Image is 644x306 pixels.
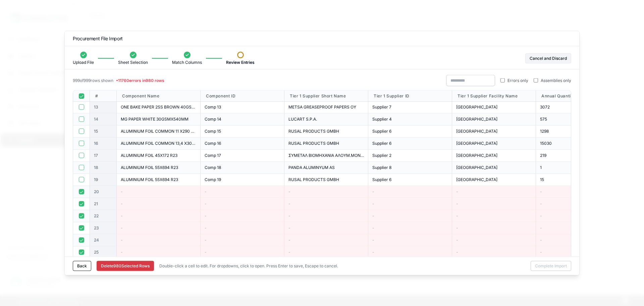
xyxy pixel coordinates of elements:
span: Tier 1 Supplier ID [374,93,410,98]
div: 16 [90,137,117,149]
span: • 11760 errors in 980 rows [116,78,164,83]
span: - [288,225,290,231]
span: - [540,250,542,255]
div: ALUMINIUM FOIL 45X172 R23 [117,149,201,162]
span: 19 [94,177,98,182]
span: Errors only [507,78,528,83]
span: 24 [94,237,99,243]
span: MG PAPER WHITE 30GSMX540MM [121,117,189,122]
div: 15030 [536,137,620,149]
div: Comp 15 [201,125,284,137]
div: Comp 17 [201,149,284,162]
span: 219 [540,153,546,158]
input: Assemblies only [534,78,538,83]
span: Upload File [73,59,94,65]
span: 21 [94,201,98,207]
span: - [205,237,207,243]
span: ALUMINIUM FOIL 55X694 R23 [121,177,178,182]
div: METSA GREASEPROOF PAPERS OY [284,101,368,113]
span: 13 [94,104,98,110]
div: 22 [90,210,117,222]
span: METSA GREASEPROOF PAPERS OY [288,104,356,110]
span: - [205,250,207,255]
span: 20 [94,189,99,194]
div: # [90,90,117,101]
div: Athens [452,125,536,137]
span: ALUMINIUM FOIL 45X172 R23 [121,153,177,158]
div: Athens [452,101,536,113]
span: 14 [94,117,98,122]
span: Component ID [206,93,235,98]
div: Supplier 8 [368,162,452,174]
div: RUSAL PRODUCTS GMBH [284,174,368,186]
span: Match Columns [172,59,202,65]
span: Sheet Selection [118,59,148,65]
span: - [540,189,542,194]
span: Comp 19 [205,177,221,182]
div: Supplier 6 [368,174,452,186]
div: 19 [90,174,117,186]
div: Component Name [117,90,201,101]
span: # [95,93,98,98]
div: Tier 1 Supplier Short Name [284,90,368,101]
span: Annual Quantity (# SKUs per year) [541,93,613,98]
div: Tier 1 Supplier Facility Name [452,90,536,101]
span: RUSAL PRODUCTS GMBH [288,141,339,146]
span: - [121,237,123,243]
div: Supplier 6 [368,137,452,149]
span: - [288,250,290,255]
span: - [372,201,374,207]
span: 23 [94,225,99,231]
span: ONE BAKE PAPER 2SS BROWN 40GSMX700MM [121,104,196,110]
span: 15 [94,129,98,134]
span: - [288,201,290,207]
span: 22 [94,213,99,219]
span: [GEOGRAPHIC_DATA] [456,129,497,134]
div: 219 [536,149,620,162]
span: [GEOGRAPHIC_DATA] [456,153,497,158]
span: ΣΥΜΕΤΑΛ ΒΙΟΜΗΧΑΝΙΑ ΑΛΟΥΜ.MON. AE [288,153,364,158]
span: Supplier 7 [372,104,391,110]
span: - [540,225,542,231]
span: - [372,213,374,219]
span: Component Name [122,93,159,98]
span: - [121,189,123,194]
span: - [456,201,458,207]
span: 25 [94,250,99,255]
span: - [205,189,207,194]
div: Supplier 4 [368,113,452,125]
span: Supplier 8 [372,165,391,170]
span: - [372,237,374,243]
span: 15030 [540,141,552,146]
div: Comp 13 [201,101,284,113]
div: 1298 [536,125,620,137]
span: Assemblies only [541,78,571,83]
span: - [540,201,542,207]
div: ONE BAKE PAPER 2SS BROWN 40GSMX700MM [117,101,201,113]
span: Comp 17 [205,153,221,158]
span: - [205,213,207,219]
span: - [205,201,207,207]
div: 1 [536,162,620,174]
div: 23 [90,222,117,234]
span: - [121,225,123,231]
span: Comp 16 [205,141,221,146]
div: Component ID [201,90,284,101]
span: - [456,213,458,219]
span: - [456,189,458,194]
span: Supplier 2 [372,153,391,158]
input: Errors only [500,78,505,83]
span: 18 [94,165,98,170]
span: Review Entries [226,59,255,65]
div: 575 [536,113,620,125]
div: Comp 16 [201,137,284,149]
span: Supplier 6 [372,177,391,182]
span: Comp 15 [205,129,221,134]
span: [GEOGRAPHIC_DATA] [456,165,497,170]
div: 15 [90,125,117,137]
span: [GEOGRAPHIC_DATA] [456,177,497,182]
span: Supplier 6 [372,129,391,134]
span: - [456,225,458,231]
span: 16 [94,141,98,146]
div: RUSAL PRODUCTS GMBH [284,125,368,137]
